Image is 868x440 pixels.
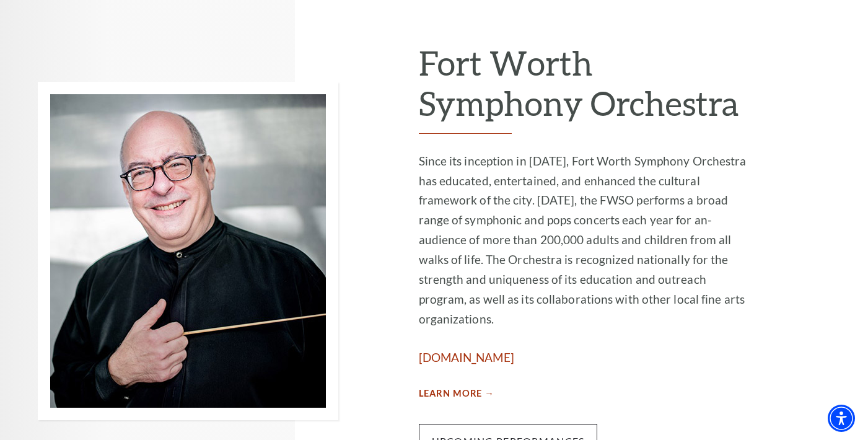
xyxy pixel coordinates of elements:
div: Accessibility Menu [828,405,855,432]
a: www.fwsymphony.org - open in a new tab [419,350,514,364]
img: Fort Worth Symphony Orchestra [38,82,338,420]
p: Since its inception in [DATE], Fort Worth Symphony Orchestra has educated, entertained, and enhan... [419,151,750,330]
a: org Learn More → [419,386,494,402]
h2: Fort Worth Symphony Orchestra [419,43,750,134]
